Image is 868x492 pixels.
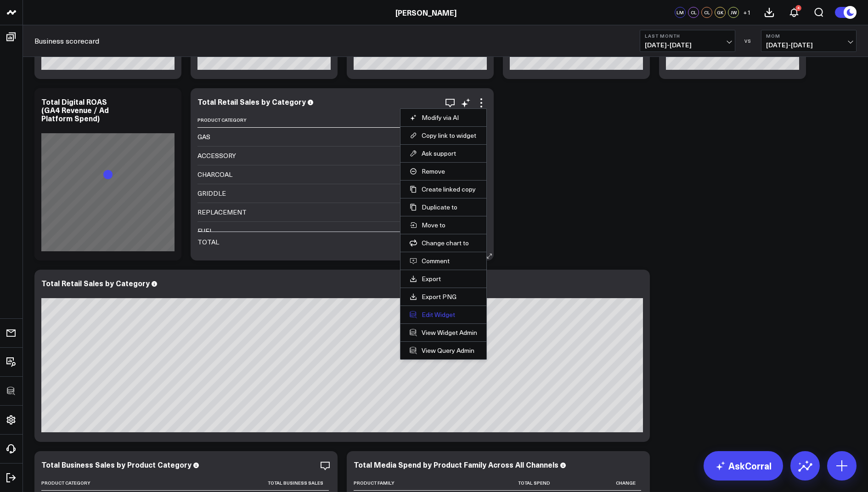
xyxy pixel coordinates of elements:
button: Copy link to widget [410,131,477,140]
th: Change [563,475,641,491]
a: [PERSON_NAME] [395,7,457,17]
div: 4 [795,5,801,11]
a: Export PNG [410,293,477,301]
div: ACCESSORY [197,151,236,160]
div: VS [740,38,756,44]
button: Duplicate to [410,203,477,211]
a: View Query Admin [410,346,477,355]
th: Total Business Sales [133,475,329,491]
div: GRIDDLE [197,189,226,198]
a: Export [410,275,477,283]
a: View Widget Admin [410,328,477,337]
div: GAS [197,132,210,141]
div: JW [728,7,739,18]
button: Change chart to [410,239,477,247]
div: Total Media Spend by Product Family Across All Channels [354,459,558,469]
th: Product Category [197,113,289,128]
a: Business scorecard [34,36,99,46]
th: Total Spend [445,475,563,491]
a: AskCorral [704,451,783,481]
th: Product Category [41,475,133,491]
button: Modify via AI [410,113,477,122]
b: Last Month [645,33,730,39]
button: Remove [410,167,477,175]
span: [DATE] - [DATE] [645,41,730,49]
button: Last Month[DATE]-[DATE] [640,30,735,52]
div: TOTAL [197,238,219,247]
button: MoM[DATE]-[DATE] [761,30,857,52]
span: [DATE] - [DATE] [766,41,851,49]
div: CL [701,7,712,18]
button: Edit Widget [410,311,477,319]
div: CL [688,7,699,18]
div: REPLACEMENT [197,208,247,217]
div: GK [715,7,726,18]
div: FUEL [197,226,213,236]
div: Total Retail Sales by Category [41,278,150,288]
div: LM [675,7,686,18]
button: Comment [410,257,477,265]
th: Product Family [354,475,445,491]
span: + 1 [743,9,751,16]
b: MoM [766,33,851,39]
div: Total Business Sales by Product Category [41,459,192,469]
div: Total Retail Sales by Category [197,96,306,107]
button: Move to [410,221,477,229]
div: Total Digital ROAS (GA4 Revenue / Ad Platform Spend) [41,96,109,123]
button: Ask support [410,149,477,158]
button: Create linked copy [410,185,477,193]
th: Total Retail Sales [289,113,485,128]
button: +1 [741,7,752,18]
div: CHARCOAL [197,170,232,179]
